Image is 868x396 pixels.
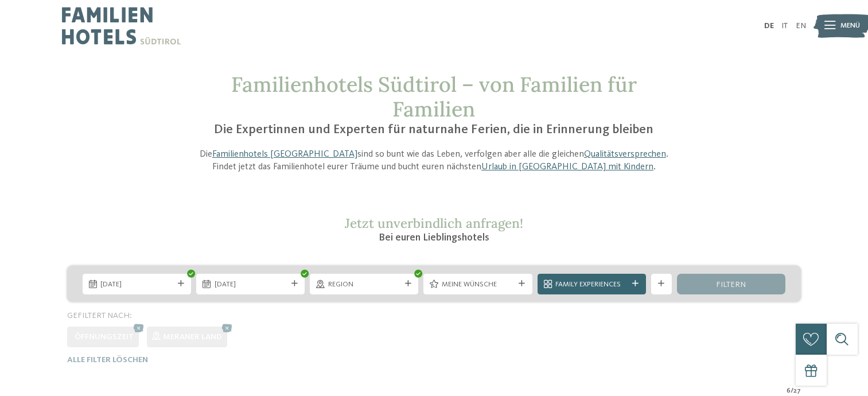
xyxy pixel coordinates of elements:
a: Qualitätsversprechen [584,150,666,159]
span: Jetzt unverbindlich anfragen! [345,215,523,231]
span: Bei euren Lieblingshotels [379,232,489,243]
p: Die sind so bunt wie das Leben, verfolgen aber alle die gleichen . Findet jetzt das Familienhotel... [189,148,680,174]
span: 27 [793,386,801,396]
span: Meine Wünsche [442,279,514,290]
span: 6 [787,386,791,396]
span: Menü [840,21,860,31]
span: Die Expertinnen und Experten für naturnahe Ferien, die in Erinnerung bleiben [214,123,653,136]
a: DE [764,22,774,30]
span: Family Experiences [555,279,628,290]
a: IT [781,22,788,30]
a: Urlaub in [GEOGRAPHIC_DATA] mit Kindern [481,162,653,172]
span: [DATE] [215,279,287,290]
span: Region [328,279,400,290]
a: EN [796,22,806,30]
span: [DATE] [100,279,173,290]
span: / [791,386,793,396]
span: Familienhotels Südtirol – von Familien für Familien [231,71,637,122]
a: Familienhotels [GEOGRAPHIC_DATA] [212,150,357,159]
